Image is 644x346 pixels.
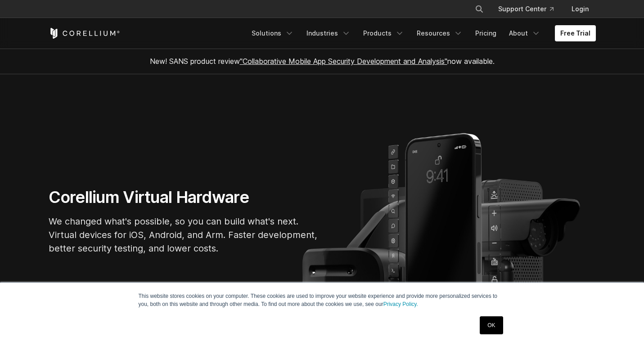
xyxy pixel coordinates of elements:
[49,215,319,255] p: We changed what's possible, so you can build what's next. Virtual devices for iOS, Android, and A...
[150,57,495,66] span: New! SANS product review now available.
[139,292,506,308] p: This website stores cookies on your computer. These cookies are used to improve your website expe...
[301,25,356,41] a: Industries
[504,25,546,41] a: About
[480,316,503,334] a: OK
[464,1,596,17] div: Navigation Menu
[411,25,468,41] a: Resources
[246,25,299,41] a: Solutions
[471,1,487,17] button: Search
[246,25,596,41] div: Navigation Menu
[49,187,319,207] h1: Corellium Virtual Hardware
[240,57,447,66] a: "Collaborative Mobile App Security Development and Analysis"
[555,25,596,41] a: Free Trial
[383,301,418,307] a: Privacy Policy.
[358,25,410,41] a: Products
[564,1,596,17] a: Login
[491,1,561,17] a: Support Center
[470,25,502,41] a: Pricing
[49,28,120,39] a: Corellium Home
